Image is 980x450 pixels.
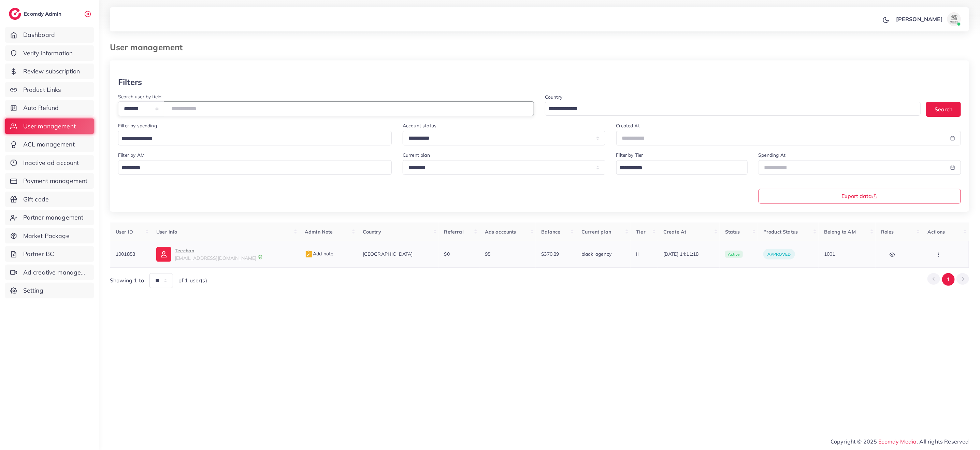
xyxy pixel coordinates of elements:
span: active [725,251,743,258]
span: User ID [116,229,133,235]
span: User info [156,229,177,235]
span: 95 [485,251,490,257]
span: Auto Refund [23,103,59,112]
img: admin_note.cdd0b510.svg [305,250,313,258]
div: Search for option [545,102,921,116]
a: Setting [5,283,94,298]
a: Ad creative management [5,265,94,280]
span: 1001 [824,251,835,257]
span: Partner management [23,213,84,222]
span: 1001853 [116,251,135,257]
a: logoEcomdy Admin [9,8,63,20]
span: [EMAIL_ADDRESS][DOMAIN_NAME] [175,255,256,261]
span: Status [725,229,740,235]
label: Filter by Tier [616,152,643,158]
span: $0 [444,251,450,257]
span: Roles [881,229,894,235]
img: 9CAL8B2pu8EFxCJHYAAAAldEVYdGRhdGU6Y3JlYXRlADIwMjItMTItMDlUMDQ6NTg6MzkrMDA6MDBXSlgLAAAAJXRFWHRkYXR... [258,255,263,259]
div: Search for option [118,131,392,145]
span: Gift code [23,195,49,204]
span: Create At [663,229,686,235]
span: approved [767,252,791,257]
input: Search for option [617,163,739,173]
span: Review subscription [23,67,80,76]
span: Partner BC [23,250,54,258]
span: Country [363,229,381,235]
span: $370.89 [541,251,559,257]
span: ACL management [23,140,75,149]
span: Verify information [23,49,73,58]
label: Country [545,94,562,100]
span: Product Status [763,229,798,235]
span: Dashboard [23,30,55,39]
a: Product Links [5,82,94,98]
a: Verify information [5,45,94,61]
label: Current plan [403,152,430,158]
a: Ecomdy Media [879,438,917,445]
span: Export data [842,193,878,199]
input: Search for option [546,104,912,114]
label: Created At [616,122,640,129]
a: Partner management [5,210,94,225]
input: Search for option [119,163,383,173]
span: Balance [541,229,560,235]
ul: Pagination [927,273,969,286]
span: Copyright © 2025 [831,437,969,446]
a: Gift code [5,192,94,207]
span: Admin Note [305,229,333,235]
span: Showing 1 to [110,277,144,284]
span: Payment management [23,177,88,185]
span: [DATE] 14:11:18 [663,251,714,257]
a: Review subscription [5,64,94,79]
span: Tier [636,229,646,235]
label: Filter by AM [118,152,145,158]
span: Market Package [23,231,70,240]
a: Auto Refund [5,100,94,116]
span: black_agency [581,251,611,257]
label: Account status [403,122,436,129]
a: Market Package [5,228,94,244]
span: Inactive ad account [23,158,79,167]
a: User management [5,118,94,134]
label: Filter by spending [118,122,157,129]
img: ic-user-info.36bf1079.svg [156,247,171,262]
span: [GEOGRAPHIC_DATA] [363,251,413,257]
img: logo [9,8,21,20]
a: ACL management [5,137,94,152]
h2: Ecomdy Admin [24,11,63,17]
a: Payment management [5,173,94,189]
a: Dashboard [5,27,94,43]
span: Product Links [23,85,61,94]
span: Actions [927,229,945,235]
button: Search [926,102,961,116]
p: [PERSON_NAME] [896,15,943,23]
a: Teechan[EMAIL_ADDRESS][DOMAIN_NAME] [156,247,294,262]
label: Spending At [759,152,786,158]
span: , All rights Reserved [917,437,969,446]
h3: User management [110,42,188,52]
span: Ad creative management [23,268,89,277]
img: avatar [947,12,961,26]
a: Inactive ad account [5,155,94,171]
div: Search for option [118,160,392,175]
button: Export data [759,189,961,203]
span: User management [23,122,76,131]
span: of 1 user(s) [178,277,207,284]
span: Ads accounts [485,229,516,235]
span: Referral [444,229,464,235]
a: [PERSON_NAME]avatar [892,12,964,26]
span: Current plan [581,229,611,235]
span: Add note [305,251,333,257]
span: Belong to AM [824,229,856,235]
label: Search user by field [118,93,161,100]
div: Search for option [616,160,748,175]
a: Partner BC [5,246,94,262]
input: Search for option [119,133,383,144]
h3: Filters [118,77,142,87]
button: Go to page 1 [942,273,955,286]
p: Teechan [175,247,256,255]
span: II [636,251,639,257]
span: Setting [23,286,43,295]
